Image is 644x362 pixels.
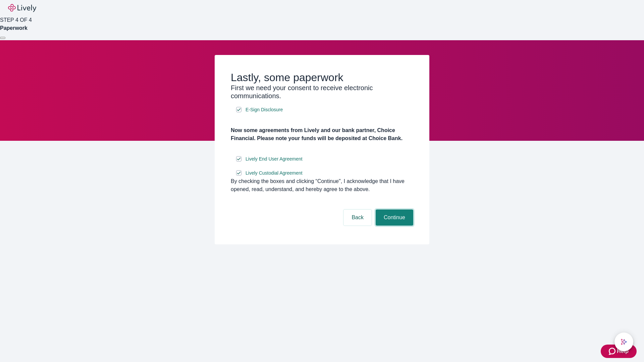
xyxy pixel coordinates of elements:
[601,345,637,358] button: Zendesk support iconHelp
[8,4,36,12] img: Lively
[617,347,629,355] span: Help
[244,106,284,114] a: e-sign disclosure document
[343,209,372,226] button: Back
[614,333,633,351] button: chat
[231,126,413,142] h4: Now some agreements from Lively and our bank partner, Choice Financial. Please note your funds wi...
[231,71,413,84] h2: Lastly, some paperwork
[244,169,304,177] a: e-sign disclosure document
[609,347,617,355] svg: Zendesk support icon
[231,84,413,100] h3: First we need your consent to receive electronic communications.
[246,170,303,177] span: Lively Custodial Agreement
[621,339,627,345] svg: Lively AI Assistant
[231,177,413,193] div: By checking the boxes and clicking “Continue", I acknowledge that I have opened, read, understand...
[246,106,283,113] span: E-Sign Disclosure
[246,156,303,163] span: Lively End User Agreement
[376,209,413,226] button: Continue
[244,155,304,163] a: e-sign disclosure document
